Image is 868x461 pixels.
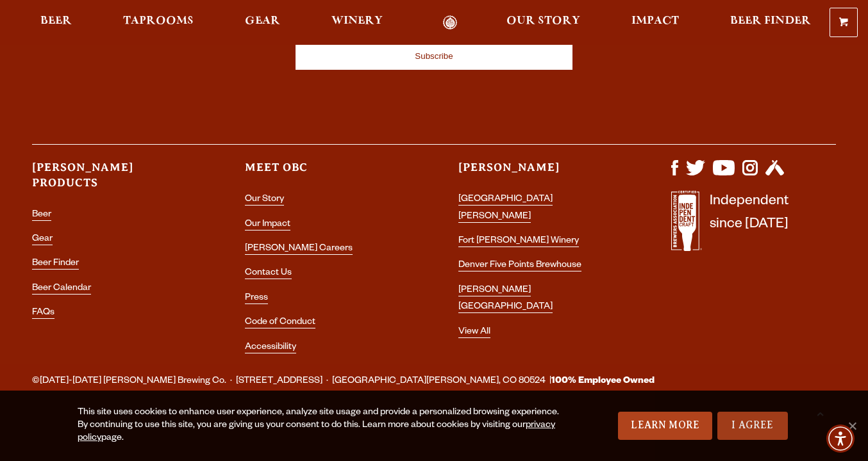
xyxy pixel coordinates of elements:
a: Beer [32,210,51,221]
a: Visit us on YouTube [713,169,735,179]
a: Beer Finder [32,259,79,270]
h3: [PERSON_NAME] Products [32,160,197,201]
a: Beer Finder [722,15,819,30]
a: Visit us on X (formerly Twitter) [686,169,705,179]
span: ©[DATE]-[DATE] [PERSON_NAME] Brewing Co. · [STREET_ADDRESS] · [GEOGRAPHIC_DATA][PERSON_NAME], CO ... [32,373,655,390]
strong: 100% Employee Owned [551,376,655,387]
a: [PERSON_NAME] [GEOGRAPHIC_DATA] [458,286,553,313]
span: Winery [331,16,383,26]
a: [GEOGRAPHIC_DATA][PERSON_NAME] [458,195,553,222]
div: This site uses cookies to enhance user experience, analyze site usage and provide a personalized ... [78,407,560,445]
a: Our Impact [245,220,290,230]
a: Visit us on Instagram [742,169,758,179]
a: Taprooms [115,15,202,30]
a: Winery [323,15,391,30]
a: Denver Five Points Brewhouse [458,261,581,271]
a: Our Story [498,15,588,30]
span: Gear [245,16,280,26]
a: Gear [32,234,53,245]
span: Our Story [506,16,580,26]
a: Accessibility [245,343,296,353]
span: Impact [631,16,679,26]
span: Taprooms [123,16,194,26]
a: FAQs [32,308,54,319]
h3: Meet OBC [245,160,410,186]
a: [PERSON_NAME] Careers [245,244,353,255]
a: Press [245,293,268,304]
a: Beer Calendar [32,284,91,295]
span: Beer [40,16,72,26]
a: Our Story [245,195,284,206]
a: Code of Conduct [245,318,315,328]
a: Impact [623,15,687,30]
h3: [PERSON_NAME] [458,160,623,186]
a: Visit us on Facebook [671,169,678,179]
a: View All [458,327,490,338]
a: Learn More [618,412,712,440]
a: Contact Us [245,268,292,279]
p: Independent since [DATE] [710,191,789,258]
span: Beer Finder [730,16,811,26]
a: Visit us on Untappd [765,169,784,179]
div: Accessibility Menu [826,425,855,453]
a: Odell Home [426,15,474,30]
input: Subscribe [296,42,572,70]
a: Beer [32,15,80,30]
a: I Agree [717,412,788,440]
a: Gear [237,15,288,30]
a: Fort [PERSON_NAME] Winery [458,236,579,247]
